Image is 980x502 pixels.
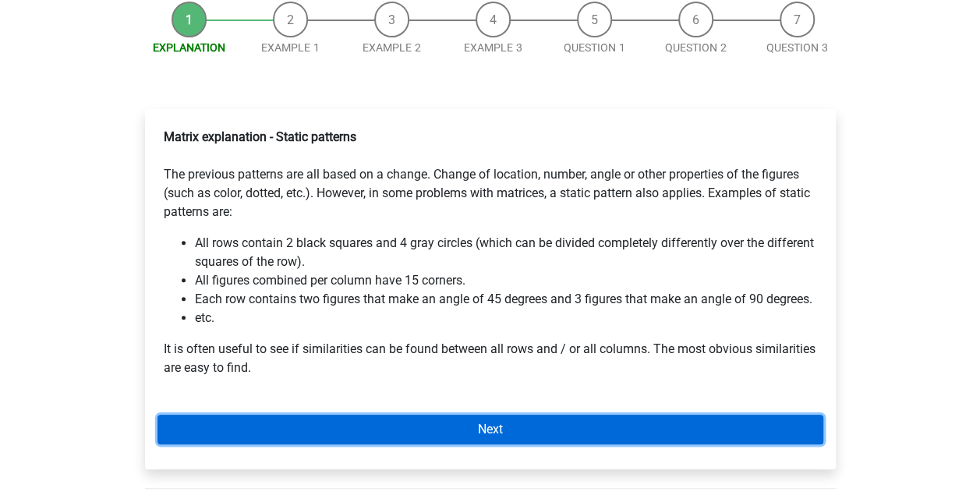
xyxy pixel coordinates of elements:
a: Example 2 [363,41,421,54]
li: etc. [195,309,817,327]
a: Example 3 [464,41,522,54]
p: The previous patterns are all based on a change. Change of location, number, angle or other prope... [164,128,817,221]
a: Question 2 [665,41,727,54]
a: Question 3 [766,41,828,54]
a: Explanation [153,41,225,54]
li: Each row contains two figures that make an angle of 45 degrees and 3 figures that make an angle o... [195,290,817,309]
p: It is often useful to see if similarities can be found between all rows and / or all columns. The... [164,340,817,377]
li: All figures combined per column have 15 corners. [195,271,817,290]
a: Question 1 [564,41,625,54]
b: Matrix explanation - Static patterns [164,129,356,144]
li: All rows contain 2 black squares and 4 gray circles (which can be divided completely differently ... [195,234,817,271]
a: Example 1 [261,41,320,54]
a: Next [157,415,823,444]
